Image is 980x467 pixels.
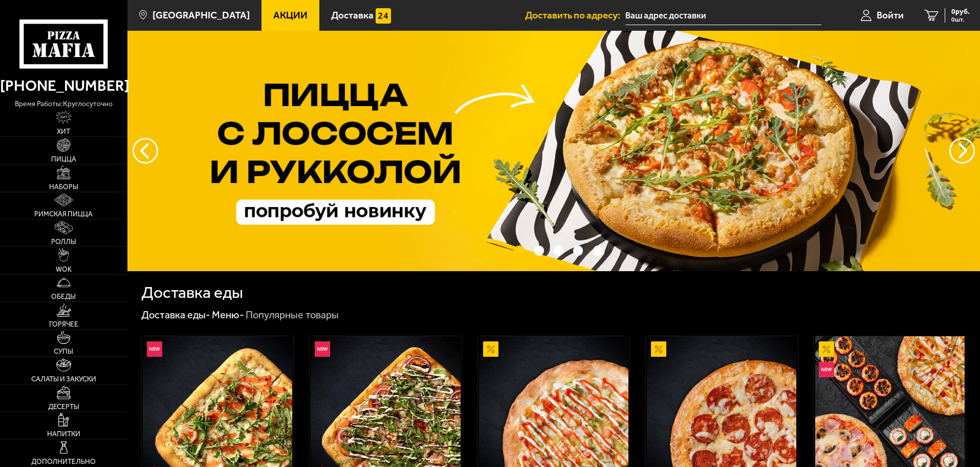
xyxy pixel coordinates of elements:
span: Супы [54,348,73,355]
span: Обеды [51,293,76,300]
button: следующий [133,138,158,164]
span: Доставка [331,10,374,20]
span: Роллы [51,238,76,246]
span: Акции [273,10,308,20]
img: Акционный [483,341,498,357]
span: [GEOGRAPHIC_DATA] [153,10,250,20]
span: Салаты и закуски [31,376,96,383]
img: Новинка [147,341,162,357]
img: Акционный [819,341,834,357]
span: Наборы [49,184,78,191]
button: точки переключения [573,246,583,255]
div: Популярные товары [246,309,339,322]
a: Доставка еды- [141,309,210,321]
button: точки переключения [554,246,563,255]
span: WOK [56,266,72,273]
span: 0 шт. [951,16,970,23]
img: Новинка [315,341,330,357]
span: Войти [877,10,904,20]
span: Дополнительно [31,458,96,465]
span: Десерты [48,403,79,411]
img: 15daf4d41897b9f0e9f617042186c801.svg [376,8,391,24]
span: 0 руб. [951,8,970,15]
button: предыдущий [949,138,975,164]
input: Ваш адрес доставки [625,6,821,25]
button: точки переключения [514,246,524,255]
img: Акционный [651,341,666,357]
span: Доставить по адресу: [525,10,625,20]
span: Пицца [51,156,76,163]
a: Меню- [212,309,244,321]
h1: Доставка еды [141,285,243,301]
span: Римская пицца [34,211,93,218]
span: Напитки [47,431,80,438]
button: точки переключения [593,246,603,255]
span: Горячее [49,321,78,328]
button: точки переключения [534,246,544,255]
img: Новинка [819,362,834,377]
span: Хит [57,128,70,135]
